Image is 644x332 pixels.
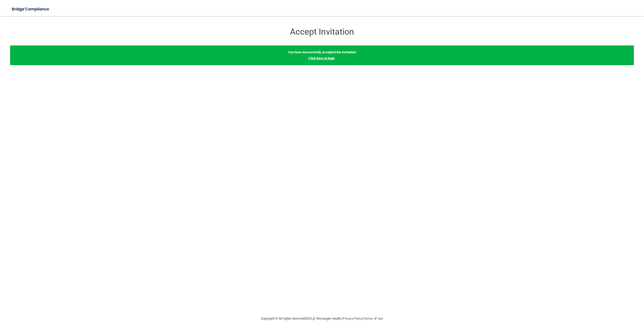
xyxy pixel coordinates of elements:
a: Click here to login [308,56,335,60]
div: Copyright © All rights reserved 2025 @ Rectangle Health | | [230,311,414,327]
a: Terms of Use [364,317,383,320]
h3: Accept Invitation [230,27,414,36]
iframe: Drift Widget Chat Controller [557,296,638,316]
div: . [10,45,634,65]
b: You have successfully accepted the invitation! [288,50,356,54]
a: Privacy Policy [343,317,363,320]
img: bridge_compliance_login_screen.278c3ca4.svg [8,4,54,14]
